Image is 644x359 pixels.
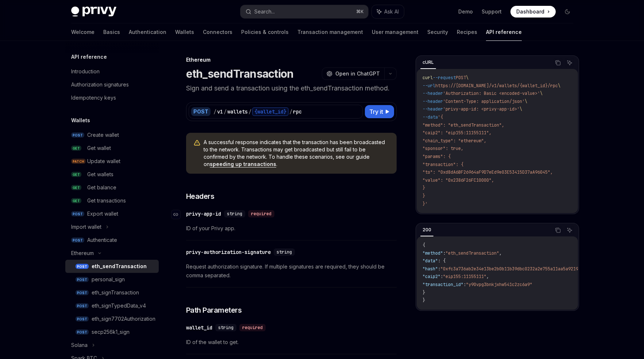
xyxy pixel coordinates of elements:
span: "transaction": { [423,162,463,167]
a: POSTeth_signTypedData_v4 [65,299,159,312]
span: } [423,297,425,303]
a: Connectors [203,23,232,41]
span: { [423,242,425,248]
span: GET [71,146,81,151]
span: Path Parameters [186,305,242,315]
span: POST [76,329,89,335]
span: Dashboard [516,8,544,15]
a: GETGet transactions [65,194,159,207]
span: "params": { [423,154,451,159]
span: POST [76,303,89,309]
span: } [423,185,425,191]
div: required [248,210,274,217]
div: Import wallet [71,223,101,231]
span: "eth_sendTransaction" [446,250,499,256]
button: Toggle dark mode [562,6,573,18]
div: 200 [420,225,433,234]
button: Ask AI [565,225,574,235]
div: POST [191,107,211,116]
div: Authorization signatures [71,80,129,89]
span: }' [423,201,428,207]
span: POST [71,238,84,243]
div: / [289,108,292,115]
a: POSTeth_signTransaction [65,286,159,299]
span: : [440,274,443,279]
span: \ [558,83,560,89]
a: Policies & controls [241,23,289,41]
span: POST [76,264,89,269]
span: ID of the wallet to get. [186,338,397,347]
span: GET [71,185,81,190]
a: Transaction management [297,23,363,41]
div: Get wallets [87,170,113,179]
span: 'privy-app-id: <privy-app-id>' [443,106,520,112]
span: --header [423,106,443,112]
span: Try it [369,107,383,116]
a: Basics [103,23,120,41]
div: Export wallet [87,209,118,218]
a: GETGet balance [65,181,159,194]
span: 'Content-Type: application/json' [443,99,525,104]
span: "y90vpg3bnkjxhw541c2zc6a9" [466,282,532,287]
span: : [438,266,440,272]
a: User management [372,23,419,41]
a: POSTExport wallet [65,207,159,220]
a: Support [482,8,502,15]
span: \ [520,106,522,112]
span: } [423,193,425,199]
span: --data [423,114,438,120]
span: Headers [186,191,215,201]
div: rpc [293,108,302,115]
button: Ask AI [372,5,404,18]
a: Navigate to header [171,207,186,222]
h1: eth_sendTransaction [186,67,294,80]
span: "value": "0x2386F26FC10000", [423,177,494,183]
span: GET [71,172,81,177]
span: : { [438,258,446,264]
span: GET [71,198,81,204]
a: Demo [458,8,473,15]
span: \ [540,90,543,96]
div: Idempotency keys [71,93,116,102]
div: / [248,108,251,115]
a: Recipes [457,23,477,41]
a: Wallets [175,23,194,41]
span: "method" [423,250,443,256]
span: "to": "0xd8dA6BF26964aF9D7eEd9e03E53415D37aA96045", [423,169,553,175]
span: "hash" [423,266,438,272]
div: v1 [217,108,223,115]
div: Get wallet [87,144,111,153]
a: GETGet wallets [65,168,159,181]
span: string [227,211,242,217]
h5: API reference [71,53,107,61]
span: "method": "eth_sendTransaction", [423,122,504,128]
div: Ethereum [186,56,397,63]
a: GETGet wallet [65,142,159,155]
span: --header [423,90,443,96]
a: Idempotency keys [65,91,159,104]
span: POST [456,75,466,81]
div: Ethereum [71,249,94,258]
span: \ [466,75,468,81]
a: POSTsecp256k1_sign [65,325,159,339]
span: "data" [423,258,438,264]
span: "caip2": "eip155:11155111", [423,130,491,136]
div: wallets [227,108,248,115]
span: POST [76,277,89,282]
div: Update wallet [87,157,120,166]
span: https://[DOMAIN_NAME]/v1/wallets/{wallet_id}/rpc [435,83,558,89]
span: Ask AI [384,8,399,15]
span: POST [71,211,84,217]
span: --url [423,83,435,89]
a: PATCHUpdate wallet [65,155,159,168]
div: / [213,108,216,115]
button: Copy the contents from the code block [553,58,563,67]
span: , [486,274,489,279]
span: } [423,290,425,296]
a: Authentication [129,23,166,41]
span: 'Authorization: Basic <encoded-value>' [443,90,540,96]
p: Sign and send a transaction using the eth_sendTransaction method. [186,83,397,93]
span: POST [76,290,89,296]
a: POSTAuthenticate [65,233,159,247]
svg: Warning [193,139,201,147]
